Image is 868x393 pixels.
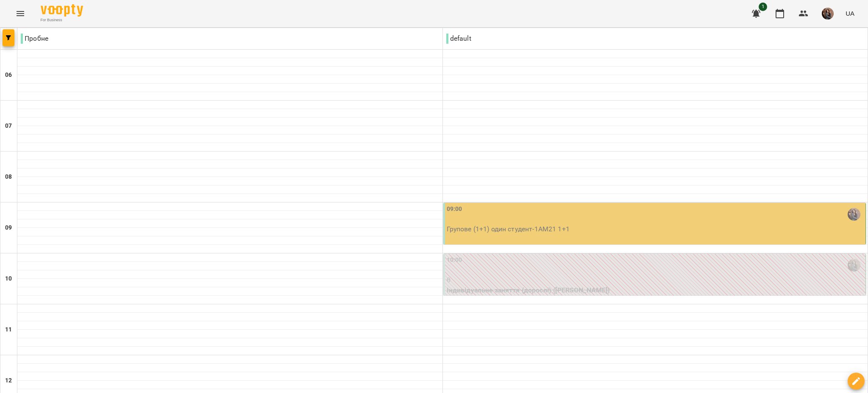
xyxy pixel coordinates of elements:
span: 1 [759,3,767,11]
span: For Business [41,17,83,23]
button: UA [842,6,858,21]
p: default [446,34,471,44]
img: Voopty Logo [41,4,83,17]
button: Menu [10,3,31,24]
label: 09:00 [447,205,462,214]
p: Індивідуальне заняття (дорослі) ([PERSON_NAME]) [447,285,864,295]
img: 6c17d95c07e6703404428ddbc75e5e60.jpg [822,8,834,20]
h6: 08 [5,172,12,182]
h6: 12 [5,376,12,385]
span: UA [846,9,854,18]
p: 0 [447,275,864,285]
h6: 10 [5,274,12,284]
h6: 07 [5,121,12,131]
label: 10:00 [447,255,462,265]
img: Прокопенко Поліна Олександрівна [848,208,860,221]
p: Групове (1+1) один студент - 1АМ21 1+1 [447,224,864,234]
h6: 06 [5,70,12,80]
img: Прокопенко Поліна Олександрівна [848,259,860,272]
h6: 09 [5,223,12,233]
h6: 11 [5,325,12,334]
p: Пробне [21,34,48,44]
